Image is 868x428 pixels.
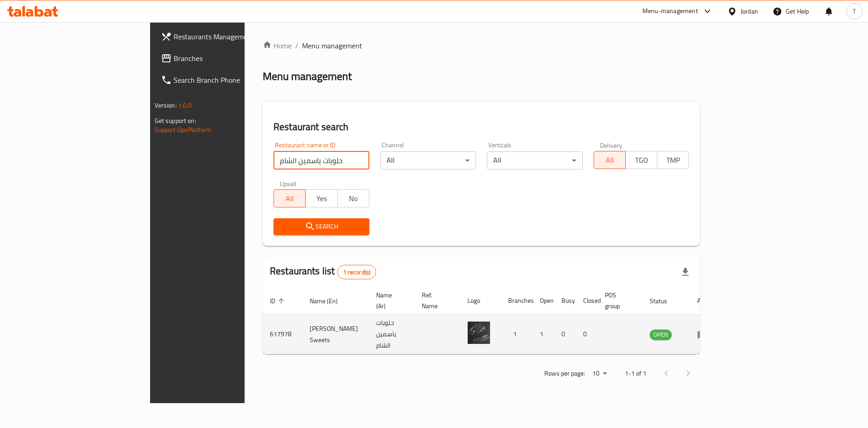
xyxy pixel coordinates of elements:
span: Version: [155,99,177,111]
td: 1 [501,315,533,354]
td: 0 [576,315,598,354]
h2: Restaurant search [274,120,689,134]
button: All [274,189,306,207]
button: TGO [625,151,657,169]
span: Search [281,221,362,232]
div: Menu [697,329,714,340]
td: حلويات ياسمين الشام [369,315,415,354]
span: T [853,6,856,16]
th: Busy [554,287,576,315]
span: Branches [174,53,288,64]
li: / [295,40,298,51]
span: TGO [629,154,654,167]
th: Logo [460,287,501,315]
span: OPEN [650,329,672,340]
div: Rows per page: [589,367,610,381]
label: Delivery [600,142,623,148]
button: All [594,151,626,169]
nav: breadcrumb [263,40,700,51]
a: Branches [154,47,295,69]
a: Restaurants Management [154,26,295,47]
th: Action [690,287,721,315]
span: All [278,192,302,205]
span: Yes [309,192,334,205]
h2: Menu management [263,69,352,84]
div: All [380,151,476,169]
span: 1 record(s) [338,268,376,277]
input: Search for restaurant name or ID.. [274,151,369,169]
span: Ref. Name [422,290,449,311]
span: Restaurants Management [174,31,288,42]
td: 0 [554,315,576,354]
div: Export file [675,261,696,283]
div: All [487,151,583,169]
td: [PERSON_NAME] Sweets [302,315,369,354]
th: Closed [576,287,598,315]
label: Upsell [280,180,297,187]
span: TMP [661,154,685,167]
th: Open [533,287,554,315]
span: POS group [605,290,632,311]
span: Name (En) [310,296,349,306]
span: Menu management [302,40,362,51]
img: Yasmeen AlSham Sweets [467,321,490,344]
span: Search Branch Phone [174,75,288,85]
button: Yes [305,189,337,207]
span: ID [270,296,287,306]
span: Status [650,296,679,306]
td: 1 [533,315,554,354]
span: Name (Ar) [376,290,404,311]
a: Support.OpsPlatform [155,124,212,136]
h2: Restaurants list [270,264,376,279]
span: Get support on: [155,115,196,127]
th: Branches [501,287,533,315]
table: enhanced table [263,287,721,354]
span: 1.0.0 [178,99,192,111]
div: Total records count [337,265,377,279]
span: No [341,192,366,205]
a: Search Branch Phone [154,69,295,91]
button: Search [274,218,369,235]
p: Rows per page: [544,368,585,379]
button: TMP [657,151,689,169]
p: 1-1 of 1 [625,368,646,379]
button: No [337,189,369,207]
div: Menu-management [642,6,698,17]
div: Jordan [741,6,758,16]
div: OPEN [650,329,672,340]
span: All [598,154,622,167]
